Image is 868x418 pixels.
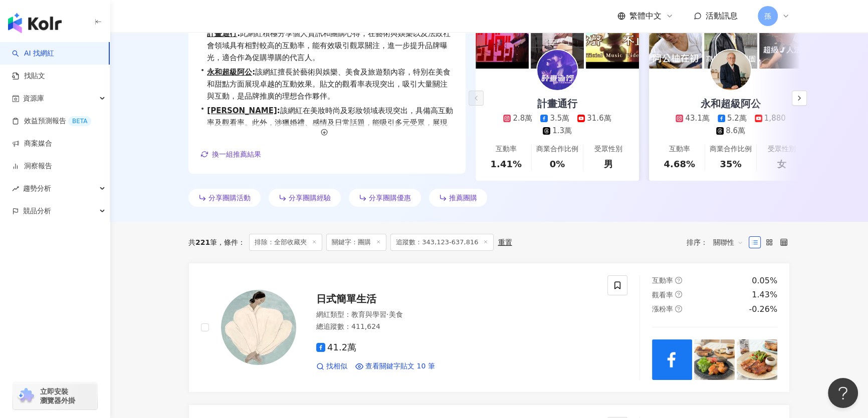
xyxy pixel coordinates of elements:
[40,387,75,405] span: 立即安裝 瀏覽器外掛
[685,113,709,124] div: 43.1萬
[195,238,210,246] span: 221
[586,16,639,69] img: post-image
[12,139,52,149] a: 商案媒合
[727,113,747,124] div: 5.2萬
[552,126,572,136] div: 1.3萬
[207,68,252,77] a: 永和超級阿公
[388,310,402,318] span: 美食
[694,339,735,380] img: post-image
[664,158,695,170] div: 4.68%
[711,50,751,90] img: KOL Avatar
[369,194,411,202] span: 分享團購優惠
[550,113,569,124] div: 3.5萬
[12,161,52,171] a: 洞察報告
[16,388,36,404] img: chrome extension
[212,150,261,158] span: 換一組推薦結果
[23,87,44,110] span: 資源庫
[207,105,454,153] span: 該網紅在美妝時尚及彩妝領域表現突出，具備高互動率及觀看率。此外，涉獵婚禮、感情及日常話題，能吸引多元受眾，展現良好的品牌合作潛力。其分享的團購心得及個人資訊也增強了粉絲黏著度，適合各類品牌合作。
[207,106,277,115] a: [PERSON_NAME]
[207,29,237,38] a: 計畫通行
[513,113,532,124] div: 2.8萬
[537,50,577,90] img: KOL Avatar
[316,310,595,320] div: 網紅類型 ：
[390,234,494,251] span: 追蹤數：343,123-637,816
[691,97,771,111] div: 永和超級阿公
[316,342,356,353] span: 41.2萬
[316,361,347,371] a: 找相似
[8,13,62,33] img: logo
[207,28,454,64] span: 此網紅積極分享個人資訊和團購心得，在藝術與娛樂以及法政社會領域具有相對較高的互動率，能有效吸引觀眾關注，進一步提升品牌曝光，適合作為促購導購的代言人。
[316,293,376,305] span: 日式簡單生活
[207,66,454,102] span: 該網紅擅長於藝術與娛樂、美食及旅遊類內容，特別在美食和甜點方面展現卓越的互動效果。貼文的觀看率表現突出，吸引大量關注與互動，是品牌推廣的理想合作夥伴。
[536,144,578,154] div: 商業合作比例
[726,126,745,136] div: 8.6萬
[200,66,454,102] div: •
[764,11,771,22] span: 孫
[594,144,622,154] div: 受眾性別
[649,69,812,181] a: 永和超級阿公43.1萬5.2萬1,8808.6萬互動率4.68%商業合作比例35%受眾性別女
[629,11,662,22] span: 繁體中文
[23,200,51,222] span: 競品分析
[777,158,786,170] div: 女
[527,97,587,111] div: 計畫通行
[496,144,517,154] div: 互動率
[188,263,790,392] a: KOL Avatar日式簡單生活網紅類型：教育與學習·美食總追蹤數：411,62441.2萬找相似查看關鍵字貼文 10 筆互動率question-circle0.05%觀看率question-c...
[710,144,752,154] div: 商業合作比例
[675,305,682,312] span: question-circle
[550,158,565,170] div: 0%
[476,69,639,181] a: 計畫通行2.8萬3.5萬31.6萬1.3萬互動率1.41%商業合作比例0%受眾性別男
[208,194,251,202] span: 分享團購活動
[277,106,280,115] span: :
[12,71,45,81] a: 找貼文
[498,238,512,246] div: 重置
[704,16,757,69] img: post-image
[12,49,54,59] a: searchAI 找網紅
[652,339,693,380] img: post-image
[720,158,741,170] div: 35%
[386,310,388,318] span: ·
[604,158,613,170] div: 男
[326,234,386,251] span: 關鍵字：團購
[531,16,584,69] img: post-image
[649,16,702,69] img: post-image
[200,105,454,153] div: •
[252,68,255,77] span: :
[759,16,812,69] img: post-image
[217,238,245,246] span: 條件 ：
[652,291,673,299] span: 觀看率
[737,339,777,380] img: post-image
[237,29,240,38] span: :
[200,28,454,64] div: •
[449,194,477,202] span: 推薦團購
[713,234,743,250] span: 關聯性
[652,305,673,313] span: 漲粉率
[12,116,91,126] a: 效益預測報告BETA
[749,304,777,315] div: -0.26%
[652,276,673,284] span: 互動率
[764,113,786,124] div: 1,880
[752,289,777,300] div: 1.43%
[355,361,435,371] a: 查看關鍵字貼文 10 筆
[200,147,262,162] button: 換一組推薦結果
[675,277,682,284] span: question-circle
[476,16,529,69] img: post-image
[587,113,611,124] div: 31.6萬
[828,378,858,408] iframe: Help Scout Beacon - Open
[490,158,521,170] div: 1.41%
[12,185,19,192] span: rise
[706,11,738,21] span: 活動訊息
[365,361,435,371] span: 查看關鍵字貼文 10 筆
[316,322,595,332] div: 總追蹤數 ： 411,624
[687,234,749,250] div: 排序：
[289,194,331,202] span: 分享團購經驗
[752,275,777,286] div: 0.05%
[768,144,796,154] div: 受眾性別
[13,382,97,409] a: chrome extension立即安裝 瀏覽器外掛
[249,234,322,251] span: 排除：全部收藏夾
[675,291,682,298] span: question-circle
[23,177,51,200] span: 趨勢分析
[326,361,347,371] span: 找相似
[188,238,217,246] div: 共 筆
[669,144,690,154] div: 互動率
[221,290,296,365] img: KOL Avatar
